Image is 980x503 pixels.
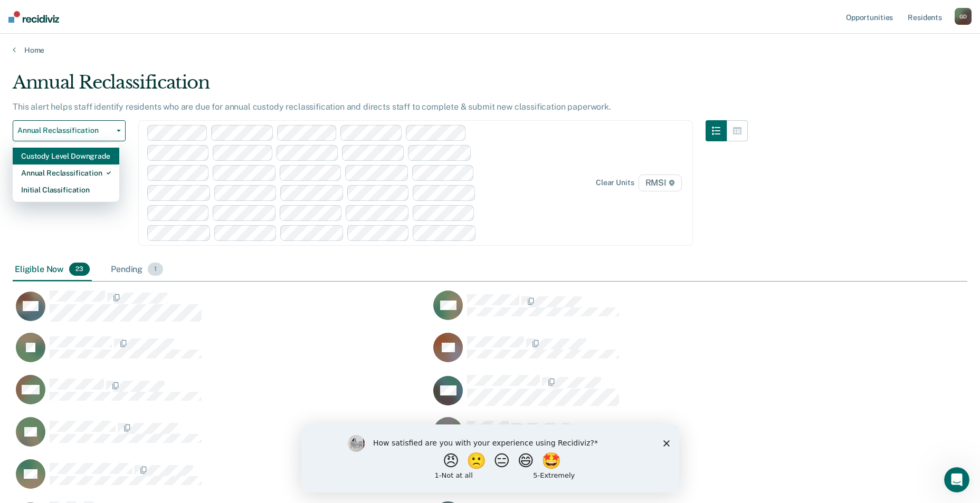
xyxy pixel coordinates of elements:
div: Annual Reclassification [13,72,748,102]
span: RMSI [639,175,682,191]
div: CaseloadOpportunityCell-00631652 [430,374,848,417]
div: Annual Reclassification [21,165,111,181]
a: Home [13,45,967,55]
div: Clear units [596,178,634,187]
iframe: Intercom live chat [944,467,969,492]
div: CaseloadOpportunityCell-00372756 [13,332,430,374]
img: Recidiviz [8,11,59,23]
div: Custody Level Downgrade [21,148,111,165]
div: Eligible Now23 [13,258,92,282]
span: 23 [69,263,90,276]
div: Initial Classification [21,181,111,198]
div: CaseloadOpportunityCell-00629605 [13,417,430,459]
div: CaseloadOpportunityCell-00264919 [430,417,848,459]
div: CaseloadOpportunityCell-00596173 [13,374,430,417]
button: Annual Reclassification [13,120,126,141]
div: G D [955,8,972,25]
span: Annual Reclassification [17,126,112,135]
div: CaseloadOpportunityCell-00476932 [430,332,848,374]
p: This alert helps staff identify residents who are due for annual custody reclassification and dir... [13,102,611,112]
div: CaseloadOpportunityCell-00522820 [430,290,848,332]
iframe: Survey by Kim from Recidiviz [301,424,679,492]
div: CaseloadOpportunityCell-00275368 [13,290,430,332]
div: Pending1 [109,258,165,282]
button: GD [955,8,972,25]
div: CaseloadOpportunityCell-00631788 [13,459,430,501]
span: 1 [148,263,163,276]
